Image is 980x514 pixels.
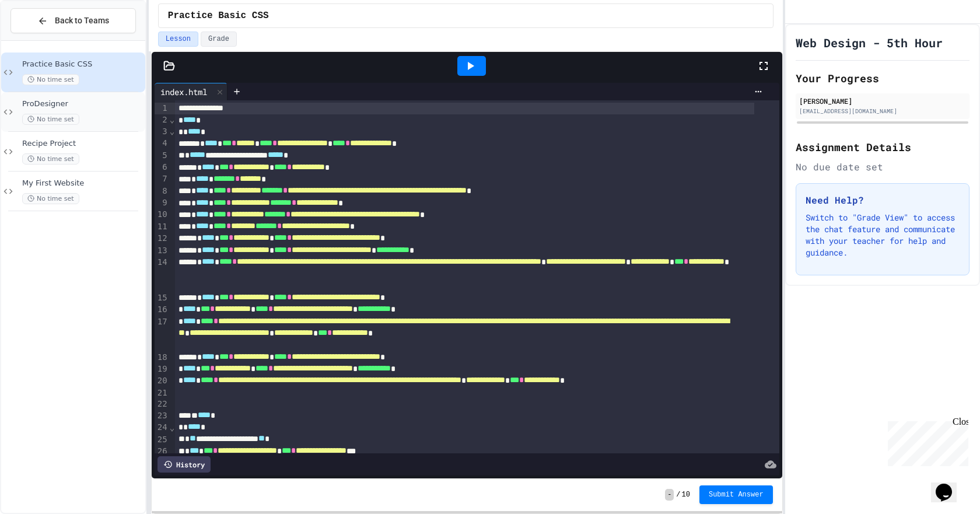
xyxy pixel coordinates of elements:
[665,489,674,501] span: -
[155,316,169,352] div: 17
[10,8,136,33] button: Back to Teams
[55,15,109,27] span: Back to Teams
[155,186,169,197] div: 8
[22,193,79,204] span: No time set
[155,150,169,162] div: 5
[709,490,764,499] span: Submit Answer
[169,127,175,136] span: Fold line
[676,490,680,499] span: /
[157,456,211,473] div: History
[155,257,169,292] div: 14
[5,5,80,74] div: Chat with us now!Close
[806,193,960,207] h3: Need Help?
[155,304,169,316] div: 16
[169,115,175,124] span: Fold line
[22,99,143,109] span: ProDesigner
[22,60,143,69] span: Practice Basic CSS
[155,233,169,244] div: 12
[22,153,79,165] span: No time set
[22,179,143,188] span: My First Website
[799,107,966,116] div: [EMAIL_ADDRESS][DOMAIN_NAME]
[155,292,169,304] div: 15
[22,139,143,149] span: Recipe Project
[155,375,169,387] div: 20
[796,70,970,86] h2: Your Progress
[158,32,198,47] button: Lesson
[155,209,169,221] div: 10
[155,387,169,399] div: 21
[796,34,943,51] h1: Web Design - 5th Hour
[155,162,169,173] div: 6
[168,9,269,23] span: Practice Basic CSS
[155,221,169,233] div: 11
[155,352,169,363] div: 18
[155,114,169,126] div: 2
[799,96,966,106] div: [PERSON_NAME]
[155,398,169,410] div: 22
[155,138,169,149] div: 4
[169,423,175,432] span: Fold line
[201,32,237,47] button: Grade
[155,103,169,114] div: 1
[155,83,228,100] div: index.html
[155,422,169,433] div: 24
[155,197,169,209] div: 9
[22,114,79,125] span: No time set
[155,245,169,257] div: 13
[155,446,169,457] div: 26
[155,363,169,375] div: 19
[155,86,213,98] div: index.html
[682,490,690,499] span: 10
[796,160,970,174] div: No due date set
[155,173,169,185] div: 7
[883,417,968,466] iframe: chat widget
[931,467,968,502] iframe: chat widget
[155,410,169,422] div: 23
[155,434,169,446] div: 25
[699,485,773,504] button: Submit Answer
[806,212,960,258] p: Switch to "Grade View" to access the chat feature and communicate with your teacher for help and ...
[796,139,970,155] h2: Assignment Details
[22,74,79,85] span: No time set
[155,126,169,138] div: 3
